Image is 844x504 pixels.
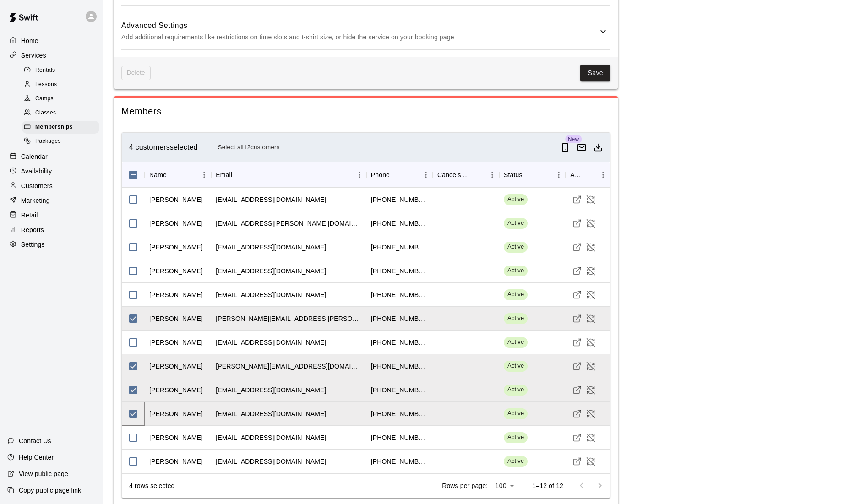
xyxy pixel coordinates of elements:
button: Download as csv [590,139,606,156]
span: Packages [35,137,61,146]
a: Visit customer profile [570,455,584,468]
h6: Advanced Settings [121,20,598,32]
div: Settings [7,238,96,251]
button: Cancel Membership [584,264,598,278]
div: renee1396@aol.com [216,290,326,299]
div: gregtamblyn@gmail.com [216,243,326,252]
div: braun@braunlegal.com [216,362,362,371]
div: 4 customers selected [129,141,557,155]
div: Memberships [22,121,99,134]
div: +19167187929 [371,290,428,299]
div: Email [216,162,232,188]
a: Retail [7,208,96,222]
a: Lessons [22,77,103,92]
div: sarahkheffron@gmail.com [216,457,326,466]
div: Christopher Cromwell [149,433,203,442]
div: +19167522110 [371,243,428,252]
div: brandon.dinon@gmail.com [216,314,362,323]
div: Status [504,162,523,188]
button: Cancel Membership [584,359,598,373]
span: Memberships [35,123,73,132]
p: Rows per page: [442,481,488,490]
div: +19168030012 [371,409,428,418]
div: Reports [7,223,96,237]
div: Packages [22,135,99,148]
div: +19162885787 [371,385,428,395]
div: Rentals [22,64,99,77]
span: Active [504,338,528,347]
span: Active [504,385,528,394]
p: 1–12 of 12 [532,481,563,490]
a: Classes [22,106,103,120]
button: Cancel Membership [584,240,598,254]
a: Memberships [22,120,103,135]
button: Menu [596,168,610,182]
div: meagan.m.oneill@gmail.com [216,219,362,228]
button: Sort [232,168,245,181]
span: Active [504,290,528,299]
a: Visit customer profile [570,312,584,325]
div: Actions [566,162,610,188]
div: smfuller06@yahoo.com [216,385,326,395]
div: adriantdewald@yahoo.com [216,195,326,204]
a: Visit customer profile [570,359,584,373]
button: Sort [167,168,180,181]
button: Cancel Membership [584,193,598,206]
button: Select all12customers [216,141,282,155]
div: Sarah Heffron [149,457,203,466]
div: Phone [366,162,433,188]
div: jnegrete916@gmail.com [216,266,326,276]
div: Cancels Date [437,162,473,188]
button: Menu [197,168,211,182]
div: Email [211,162,366,188]
p: Retail [21,211,38,220]
button: Sort [473,168,485,181]
a: Visit customer profile [570,193,584,206]
a: Visit customer profile [570,288,584,302]
div: +19165897041 [371,433,428,442]
div: Status [499,162,566,188]
a: Calendar [7,150,96,163]
div: sarar@jlrenviro.com [216,409,326,418]
a: Rentals [22,63,103,77]
div: Renee Edwards [149,290,203,299]
div: kathymarshall19@yahoo.com [216,338,326,347]
div: Adrian DeWald [149,195,203,204]
button: Cancel Membership [584,312,598,325]
button: Menu [552,168,566,182]
span: Rentals [35,66,55,75]
span: Lessons [35,80,57,89]
a: Services [7,49,96,62]
div: Customers [7,179,96,193]
p: Availability [21,167,52,176]
div: +14084210043 [371,266,428,276]
div: 100 [491,479,517,493]
div: +14153108222 [371,338,428,347]
span: Members [121,105,610,118]
div: +19162068141 [371,457,428,466]
div: Sara Rogers [149,409,203,418]
span: Active [504,219,528,228]
button: Cancel Membership [584,217,598,230]
div: Phone [371,162,390,188]
button: Send push notification [557,139,573,156]
button: Email customers [573,139,590,156]
div: Name [149,162,167,188]
div: Advanced SettingsAdd additional requirements like restrictions on time slots and t-shirt size, or... [121,13,610,49]
div: Actions [570,162,583,188]
button: Menu [353,168,366,182]
a: Marketing [7,194,96,207]
div: Kathleen Marshall [149,338,203,347]
div: +16507044460 [371,219,428,228]
div: Classes [22,107,99,119]
p: Services [21,51,46,60]
p: Settings [21,240,45,249]
div: 4 rows selected [129,481,175,490]
span: Active [504,266,528,275]
a: Visit customer profile [570,264,584,278]
a: Packages [22,135,103,149]
div: Meagan O'Neill [149,219,203,228]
